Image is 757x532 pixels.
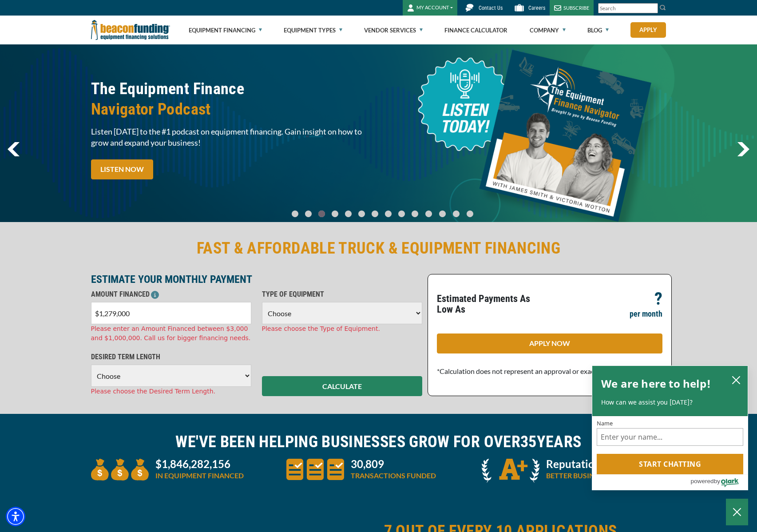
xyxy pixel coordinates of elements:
a: Go To Slide 10 [423,210,434,218]
a: Equipment Financing [189,16,262,44]
a: Company [530,16,566,44]
input: Name [597,428,743,446]
span: powered [690,476,713,487]
a: Go To Slide 2 [317,210,327,218]
img: Beacon Funding Corporation logo [91,16,170,44]
a: Clear search text [649,5,656,12]
input: Search [598,3,658,13]
a: Go To Slide 7 [383,210,394,218]
span: Listen [DATE] to the #1 podcast on equipment financing. Gain insight on how to grow and expand yo... [91,126,373,148]
img: Search [659,4,666,11]
button: CALCULATE [262,376,422,396]
a: Go To Slide 5 [357,210,367,218]
a: Go To Slide 12 [451,210,462,218]
p: Estimated Payments As Low As [437,294,544,315]
span: Contact Us [479,5,503,11]
a: Go To Slide 4 [343,210,354,218]
span: 35 [520,433,537,451]
img: Right Navigator [737,142,749,156]
h2: FAST & AFFORDABLE TRUCK & EQUIPMENT FINANCING [91,238,666,258]
p: per month [630,309,662,319]
span: *Calculation does not represent an approval or exact loan amount. [437,367,638,375]
a: Go To Slide 1 [303,210,314,218]
button: Start chatting [597,454,743,474]
button: close chatbox [729,373,743,386]
img: A + icon [482,459,539,483]
p: 30,809 [351,459,436,469]
a: Go To Slide 3 [330,210,341,218]
span: by [714,476,720,487]
a: LISTEN NOW [91,159,153,179]
a: Go To Slide 6 [370,210,380,218]
a: Vendor Services [364,16,423,44]
div: Please choose the Desired Term Length. [91,387,251,396]
a: Go To Slide 9 [410,210,420,218]
a: previous [8,142,20,156]
p: TRANSACTIONS FUNDED [351,470,436,481]
p: BETTER BUSINESS BUREAU [546,470,636,481]
a: Go To Slide 0 [290,210,301,218]
a: Go To Slide 13 [464,210,476,218]
p: IN EQUIPMENT FINANCED [155,470,244,481]
div: Please choose the Type of Equipment. [262,324,422,333]
a: Go To Slide 11 [437,210,448,218]
p: ESTIMATE YOUR MONTHLY PAYMENT [91,274,422,285]
p: ? [654,294,662,304]
a: Powered by Olark - open in a new tab [690,475,748,490]
p: TYPE OF EQUIPMENT [262,289,422,300]
a: Go To Slide 8 [396,210,407,218]
h2: We are here to help! [601,375,711,393]
a: Equipment Types [284,16,342,44]
img: three document icons to convery large amount of transactions funded [286,459,344,480]
p: AMOUNT FINANCED [91,289,251,300]
a: next [737,142,749,156]
div: Accessibility Menu [6,507,25,526]
h2: The Equipment Finance [91,79,373,119]
p: How can we assist you [DATE]? [601,398,739,407]
img: Left Navigator [8,142,20,156]
a: Blog [587,16,609,44]
h2: WE'VE BEEN HELPING BUSINESSES GROW FOR OVER YEARS [91,432,666,452]
button: Close Chatbox [726,499,748,525]
p: $1,846,282,156 [155,459,244,469]
input: $ [91,302,251,324]
img: three money bags to convey large amount of equipment financed [91,459,149,480]
a: Finance Calculator [444,16,507,44]
div: Please enter an Amount Financed between $3,000 and $1,000,000. Call us for bigger financing needs. [91,324,251,343]
p: Reputation [546,459,636,469]
span: Careers [528,5,545,11]
a: APPLY NOW [437,333,662,353]
div: olark chatbox [592,365,748,491]
label: Name [597,421,743,426]
span: Navigator Podcast [91,99,373,119]
a: Apply [630,22,666,38]
p: DESIRED TERM LENGTH [91,352,251,362]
